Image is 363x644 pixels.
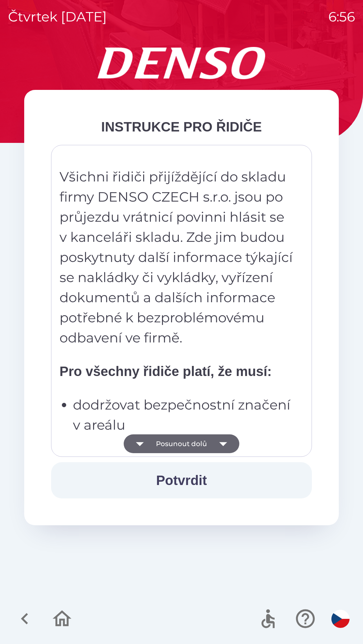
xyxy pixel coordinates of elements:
button: Posunout dolů [124,434,239,453]
strong: Pro všechny řidiče platí, že musí: [59,364,272,379]
button: Potvrdit [51,462,312,498]
p: 6:56 [328,7,355,27]
div: INSTRUKCE PRO ŘIDIČE [51,117,312,137]
p: dodržovat bezpečnostní značení v areálu [73,395,294,435]
img: Logo [24,47,339,79]
p: Všichni řidiči přijíždějící do skladu firmy DENSO CZECH s.r.o. jsou po průjezdu vrátnicí povinni ... [59,167,294,348]
p: čtvrtek [DATE] [8,7,107,27]
img: cs flag [331,610,350,628]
